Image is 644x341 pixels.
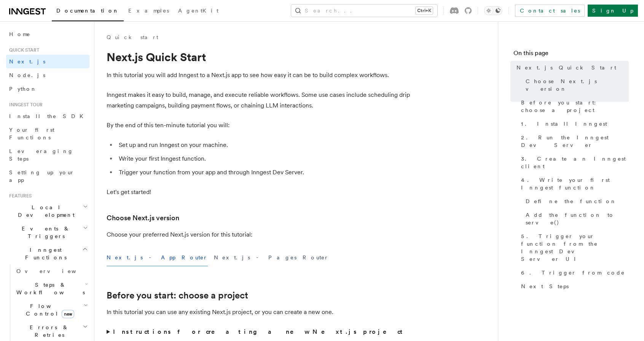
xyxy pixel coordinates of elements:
[107,249,208,266] button: Next.js - App Router
[521,232,629,263] span: 5. Trigger your function from the Inngest Dev Server UI
[9,127,54,141] span: Your first Functions
[521,120,607,128] span: 1. Install Inngest
[6,193,32,199] span: Features
[6,204,83,219] span: Local Development
[6,55,89,68] a: Next.js
[214,249,329,266] button: Next.js - Pages Router
[107,229,411,240] p: Choose your preferred Next.js version for this tutorial:
[518,152,629,173] a: 3. Create an Inngest client
[521,134,629,149] span: 2. Run the Inngest Dev Server
[9,72,45,78] span: Node.js
[13,264,89,278] a: Overview
[484,6,502,15] button: Toggle dark mode
[518,131,629,152] a: 2. Run the Inngest Dev Server
[6,102,43,108] span: Inngest tour
[6,166,89,187] a: Setting up your app
[518,266,629,279] a: 6. Trigger from code
[6,222,89,243] button: Events & Triggers
[6,109,89,123] a: Install the SDK
[116,167,411,178] li: Trigger your function from your app and through Inngest Dev Server.
[6,27,89,41] a: Home
[513,61,629,74] a: Next.js Quick Start
[174,2,223,21] a: AgentKit
[291,5,437,17] button: Search...Ctrl+K
[9,148,73,162] span: Leveraging Steps
[128,8,169,14] span: Examples
[9,113,88,119] span: Install the SDK
[9,58,45,65] span: Next.js
[178,8,218,14] span: AgentKit
[13,278,89,299] button: Steps & Workflows
[107,70,411,81] p: In this tutorial you will add Inngest to a Next.js app to see how easy it can be to build complex...
[523,208,629,229] a: Add the function to serve()
[107,213,179,223] a: Choose Next.js version
[116,140,411,150] li: Set up and run Inngest on your machine.
[515,5,585,17] a: Contact sales
[6,246,82,261] span: Inngest Functions
[113,328,406,335] strong: Instructions for creating a new Next.js project
[6,47,39,53] span: Quick start
[13,299,89,320] button: Flow Controlnew
[518,96,629,117] a: Before you start: choose a project
[107,120,411,131] p: By the end of this ten-minute tutorial you will:
[518,173,629,194] a: 4. Write your first Inngest function
[16,268,95,274] span: Overview
[9,86,37,92] span: Python
[521,269,625,276] span: 6. Trigger from code
[521,176,629,191] span: 4. Write your first Inngest function
[56,8,119,14] span: Documentation
[107,33,158,41] a: Quick start
[13,302,84,317] span: Flow Control
[6,68,89,82] a: Node.js
[124,2,174,21] a: Examples
[13,281,85,296] span: Steps & Workflows
[52,2,124,21] a: Documentation
[526,197,617,205] span: Define the function
[107,187,411,197] p: Let's get started!
[523,194,629,208] a: Define the function
[521,99,629,114] span: Before you start: choose a project
[513,49,629,61] h4: On this page
[107,307,411,317] p: In this tutorial you can use any existing Next.js project, or you can create a new one.
[107,90,411,111] p: Inngest makes it easy to build, manage, and execute reliable workflows. Some use cases include sc...
[9,30,30,38] span: Home
[62,310,74,318] span: new
[518,279,629,293] a: Next Steps
[9,169,75,183] span: Setting up your app
[6,123,89,144] a: Your first Functions
[107,50,411,64] h1: Next.js Quick Start
[6,200,89,222] button: Local Development
[6,225,83,240] span: Events & Triggers
[521,283,569,290] span: Next Steps
[588,5,638,17] a: Sign Up
[523,74,629,96] a: Choose Next.js version
[518,117,629,131] a: 1. Install Inngest
[518,229,629,266] a: 5. Trigger your function from the Inngest Dev Server UI
[107,290,248,301] a: Before you start: choose a project
[6,243,89,264] button: Inngest Functions
[416,7,433,14] kbd: Ctrl+K
[13,324,83,339] span: Errors & Retries
[116,153,411,164] li: Write your first Inngest function.
[521,155,629,170] span: 3. Create an Inngest client
[6,82,89,96] a: Python
[516,64,616,71] span: Next.js Quick Start
[526,211,629,226] span: Add the function to serve()
[107,327,411,337] summary: Instructions for creating a new Next.js project
[526,77,629,93] span: Choose Next.js version
[6,144,89,166] a: Leveraging Steps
